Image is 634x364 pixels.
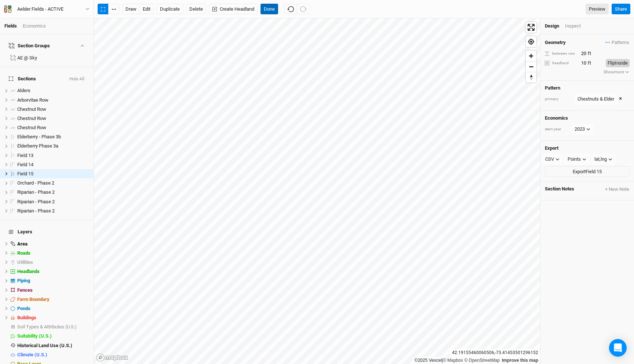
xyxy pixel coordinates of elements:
[17,171,33,176] span: Field 15
[4,23,17,29] a: Fields
[17,324,89,330] div: Soil Types & Attributes (U.S.)
[564,154,590,165] button: Points
[571,124,594,135] button: 2023
[17,199,55,204] span: Riparian - Phase 2
[17,143,58,149] span: Elderberry Phase 3a
[17,333,52,339] span: Suitability (U.S.)
[502,358,538,363] a: Improve this map
[17,315,36,320] span: Buildings
[526,72,536,83] button: Reset bearing to north
[17,208,89,214] div: Riparian - Phase 2
[17,343,89,349] div: Historical Land Use (U.S.)
[17,134,89,140] div: Elderberry - Phase 3b
[594,156,607,163] div: lat,lng
[545,61,577,66] div: headland
[415,358,442,363] a: ©2025 Vexcel
[545,166,630,177] button: ExportField 15
[591,154,616,165] button: lat,lng
[17,333,89,339] div: Suitability (U.S.)
[415,357,538,364] div: |
[17,88,30,93] span: Alders
[297,4,310,15] button: Redo (^Z)
[586,4,609,15] a: Preview
[17,180,89,186] div: Orchard - Phase 2
[17,97,48,103] span: Arborvitae Row
[545,23,559,29] div: Design
[17,116,89,121] div: Chestnut Row
[17,278,30,283] span: Piping
[17,241,28,247] span: Area
[17,55,89,61] div: AE @ Sky
[96,353,128,362] a: Mapbox logo
[17,250,89,256] div: Roads
[526,72,536,83] span: Reset bearing to north
[545,127,571,132] div: start year
[17,269,89,274] div: Headlands
[17,208,55,214] span: Riparian - Phase 2
[17,287,89,293] div: Fences
[157,4,183,15] button: Duplicate
[17,88,89,94] div: Alders
[17,116,46,121] span: Chestnut Row
[545,115,630,121] h4: Economics
[17,324,77,330] span: Soil Types & Attributes (U.S.)
[545,186,574,193] span: Section Notes
[17,143,89,149] div: Elderberry Phase 3a
[574,94,617,105] button: Chestnuts & Elder
[122,4,140,15] button: draw
[17,343,72,348] span: Historical Land Use (U.S.)
[9,43,50,49] div: Section Groups
[17,153,33,158] span: Field 13
[17,199,89,205] div: Riparian - Phase 2
[17,162,89,168] div: Field 14
[23,23,46,29] div: Economics
[17,259,33,265] span: Utilities
[17,97,89,103] div: Arborvitae Row
[17,106,46,112] span: Chestnut Row
[526,61,536,72] button: Zoom out
[443,358,463,363] a: Mapbox
[605,39,630,47] button: Patterns
[450,349,540,357] div: 42.19155460060506 , -73.41453501296152
[577,95,614,103] div: Chestnuts & Elder
[464,358,500,363] a: OpenStreetMap
[17,189,55,195] span: Riparian - Phase 2
[17,241,89,247] div: Area
[17,189,89,195] div: Riparian - Phase 2
[139,4,154,15] button: edit
[526,51,536,61] button: Zoom in
[568,156,581,163] div: Points
[17,180,54,186] span: Orchard - Phase 2
[17,125,89,131] div: Chestnut Row
[526,36,536,47] button: Find my location
[565,23,591,29] div: Inspect
[17,134,61,139] span: Elderberry - Phase 3b
[69,77,85,82] button: Hide All
[545,145,630,151] h4: Export
[545,51,577,57] div: between row
[17,171,89,177] div: Field 15
[4,225,89,239] h4: Layers
[17,250,30,256] span: Roads
[17,278,89,284] div: Piping
[284,4,297,15] button: Undo (^z)
[260,4,278,15] button: Done
[17,352,47,357] span: Climate (U.S.)
[17,6,63,13] div: Aelder Fields - ACTIVE
[186,4,206,15] button: Delete
[17,296,50,302] span: Farm Boundary
[612,4,630,15] button: Share
[17,259,89,265] div: Utilities
[17,106,89,112] div: Chestnut Row
[609,339,627,357] div: Open Intercom Messenger
[17,306,30,311] span: Ponds
[545,85,630,91] h4: Pattern
[526,22,536,33] button: Enter fullscreen
[17,296,89,302] div: Farm Boundary
[605,39,629,46] span: Patterns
